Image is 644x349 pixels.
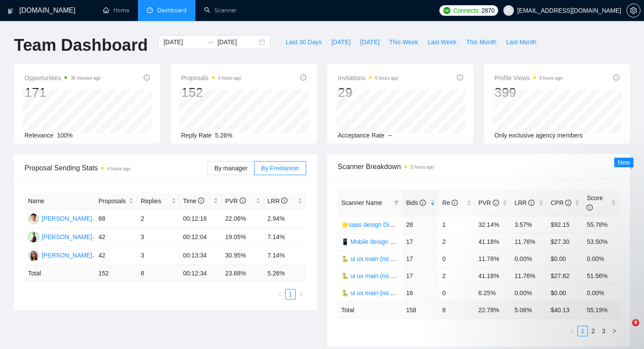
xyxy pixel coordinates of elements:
[388,132,392,139] span: --
[137,210,179,228] td: 2
[95,228,137,247] td: 42
[587,204,593,211] span: info-circle
[222,265,264,282] td: 23.68 %
[481,6,495,15] span: 2870
[298,292,304,297] span: right
[225,197,246,204] span: PVR
[511,250,547,267] td: 0.00%
[207,39,214,46] span: swap-right
[25,265,95,282] td: Total
[452,200,458,206] span: info-circle
[42,232,92,242] div: [PERSON_NAME]
[25,193,95,210] th: Name
[392,196,401,209] span: filter
[198,197,204,204] span: info-circle
[25,84,101,101] div: 171
[300,74,306,81] span: info-circle
[137,193,179,210] th: Replies
[95,210,137,228] td: 68
[565,200,571,206] span: info-circle
[375,76,398,81] time: 5 hours ago
[403,267,439,284] td: 17
[296,289,306,300] li: Next Page
[57,132,73,139] span: 100%
[341,289,425,296] a: 🐍 ui ux main (no cases)/Dima
[403,250,439,267] td: 17
[341,255,419,262] a: 🐍 ui ux main (no cases)/AS
[578,326,587,336] a: 1
[264,265,307,282] td: 5.26 %
[286,37,322,47] span: Last 30 Days
[107,166,131,171] time: 4 hours ago
[137,265,179,282] td: 8
[71,76,100,81] time: 36 minutes ago
[439,284,475,301] td: 0
[403,301,439,318] td: 158
[439,301,475,318] td: 8
[95,247,137,265] td: 42
[163,37,203,47] input: Start date
[514,199,534,206] span: LRR
[14,35,148,56] h1: Team Dashboard
[214,165,247,172] span: By manager
[453,6,479,15] span: Connects:
[296,289,306,300] button: right
[95,193,137,210] th: Proposals
[28,233,92,240] a: AK[PERSON_NAME]
[547,216,584,233] td: $92.15
[25,73,101,83] span: Opportunities
[583,233,619,250] td: 53.50%
[281,197,287,204] span: info-circle
[547,250,584,267] td: $0.00
[338,84,398,101] div: 29
[99,196,127,206] span: Proposals
[95,265,137,282] td: 152
[181,132,212,139] span: Reply Rate
[157,7,187,14] span: Dashboard
[547,233,584,250] td: $27.30
[264,210,307,228] td: 2.94%
[577,326,588,336] li: 1
[495,73,563,83] span: Profile Views
[466,37,496,47] span: This Month
[338,73,398,83] span: Invitations
[406,199,426,206] span: Bids
[587,194,603,211] span: Score
[612,328,617,334] span: right
[181,84,241,101] div: 152
[144,74,150,81] span: info-circle
[180,210,222,228] td: 00:12:16
[394,200,399,205] span: filter
[583,250,619,267] td: 0.00%
[588,326,598,336] li: 2
[25,132,53,139] span: Relevance
[285,289,296,300] li: 1
[567,326,577,336] li: Previous Page
[511,233,547,250] td: 11.76%
[403,233,439,250] td: 17
[384,35,423,49] button: This Week
[42,250,92,260] div: [PERSON_NAME]
[403,216,439,233] td: 28
[442,199,458,206] span: Re
[331,37,350,47] span: [DATE]
[338,132,385,139] span: Acceptance Rate
[475,250,511,267] td: 11.76%
[627,7,640,14] span: setting
[341,221,414,228] a: 🌟saas design Dima 25/08
[268,197,288,204] span: LRR
[277,292,283,297] span: left
[137,228,179,247] td: 3
[428,37,456,47] span: Last Week
[506,37,536,47] span: Last Month
[264,228,307,247] td: 7.14%
[443,7,450,14] img: upwork-logo.png
[180,228,222,247] td: 00:12:04
[181,73,241,83] span: Proposals
[28,213,39,224] img: DZ
[420,200,426,206] span: info-circle
[495,84,563,101] div: 399
[567,326,577,336] button: left
[338,301,403,318] td: Total
[501,35,541,49] button: Last Month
